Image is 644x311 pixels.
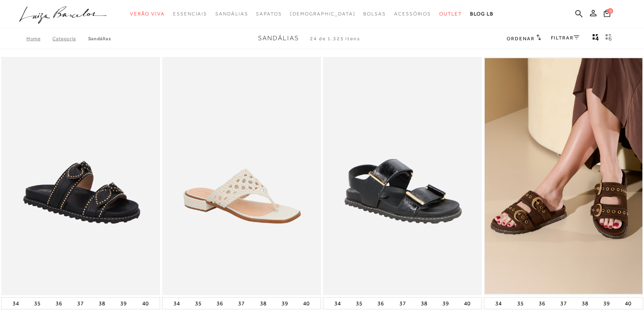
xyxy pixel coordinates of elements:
span: Ordenar [507,36,534,41]
a: Sandálias [88,36,111,41]
button: 35 [353,298,365,309]
span: Acessórios [394,11,431,17]
button: 34 [332,298,343,309]
button: 38 [579,298,591,309]
button: 38 [96,298,108,309]
a: categoryNavScreenReaderText [394,7,431,22]
img: SANDÁLIA RASTEIRA EM COURO OFF WHITE COM TIRAS TRAMADAS [163,58,320,294]
button: gridText6Desc [603,33,614,44]
span: 24 de 1.325 itens [310,36,360,41]
button: 35 [515,298,526,309]
button: 38 [258,298,269,309]
a: BLOG LB [470,7,494,22]
a: PAPETE EM COURO PRETO COM LAÇOS E TACHAS PAPETE EM COURO PRETO COM LAÇOS E TACHAS [2,58,159,294]
span: Verão Viva [130,11,165,17]
button: 34 [493,298,504,309]
a: categoryNavScreenReaderText [173,7,207,22]
a: Categoria [52,36,88,41]
button: 39 [601,298,612,309]
button: 37 [75,298,86,309]
a: PAPETE EM CAMURÇA CAFÉ COM FIVELAS METÁLICAS PAPETE EM CAMURÇA CAFÉ COM FIVELAS METÁLICAS [485,58,642,294]
button: Mostrar 4 produtos por linha [590,33,601,44]
a: categoryNavScreenReaderText [130,7,165,22]
img: PAPETE EM COURO VERNIZ PRETO COM SOLADO TRATORADO [324,58,481,294]
button: 36 [53,298,65,309]
button: 37 [558,298,569,309]
span: Sandálias [258,35,299,42]
a: noSubCategoriesText [290,7,356,22]
button: 34 [10,298,22,309]
button: 39 [279,298,291,309]
a: categoryNavScreenReaderText [256,7,282,22]
a: SANDÁLIA RASTEIRA EM COURO OFF WHITE COM TIRAS TRAMADAS SANDÁLIA RASTEIRA EM COURO OFF WHITE COM ... [163,58,320,294]
button: 36 [214,298,226,309]
span: BLOG LB [470,11,494,17]
a: categoryNavScreenReaderText [439,7,462,22]
button: 38 [418,298,430,309]
a: categoryNavScreenReaderText [363,7,386,22]
button: 40 [462,298,473,309]
span: Bolsas [363,11,386,17]
a: PAPETE EM COURO VERNIZ PRETO COM SOLADO TRATORADO PAPETE EM COURO VERNIZ PRETO COM SOLADO TRATORADO [324,58,481,294]
button: 40 [301,298,312,309]
button: 39 [440,298,451,309]
a: Home [26,36,52,41]
button: 36 [536,298,548,309]
button: 35 [193,298,204,309]
img: PAPETE EM COURO PRETO COM LAÇOS E TACHAS [2,58,159,294]
span: Sandálias [215,11,248,17]
button: 39 [118,298,129,309]
span: Essenciais [173,11,207,17]
button: 35 [32,298,43,309]
span: Sapatos [256,11,282,17]
a: FILTRAR [551,35,579,41]
button: 37 [397,298,408,309]
button: 36 [375,298,386,309]
button: 37 [236,298,247,309]
button: 0 [601,9,613,20]
button: 34 [171,298,182,309]
span: 0 [607,8,613,14]
img: PAPETE EM CAMURÇA CAFÉ COM FIVELAS METÁLICAS [485,58,642,294]
span: Outlet [439,11,462,17]
button: 40 [622,298,634,309]
a: categoryNavScreenReaderText [215,7,248,22]
span: [DEMOGRAPHIC_DATA] [290,11,356,17]
button: 40 [140,298,151,309]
